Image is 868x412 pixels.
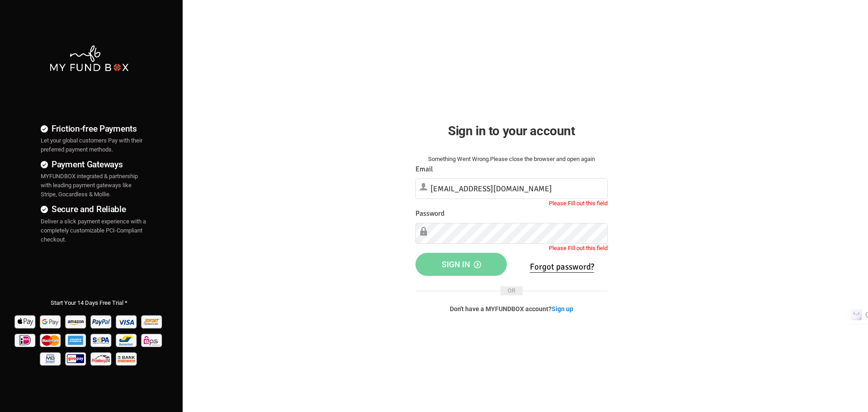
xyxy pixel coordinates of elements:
img: p24 Pay [90,349,113,368]
h4: Friction-free Payments [41,122,146,135]
h4: Payment Gateways [41,158,146,171]
img: mfbwhite.png [49,44,129,72]
p: Don't have a MYFUNDBOX account? [415,304,608,313]
img: Sofort Pay [140,312,164,331]
img: Google Pay [39,312,63,331]
h4: Secure and Reliable [41,203,146,216]
img: banktransfer [115,349,139,368]
h2: Sign in to your account [415,121,608,141]
label: Please Fill out this field [549,199,608,208]
span: Sign in [442,260,481,269]
img: Ideal Pay [14,331,38,349]
span: Deliver a slick payment experience with a completely customizable PCI-Compliant checkout. [41,218,146,243]
span: Let your global customers Pay with their preferred payment methods. [41,137,142,153]
input: Email [415,178,608,199]
div: Something Went Wrong.Please close the browser and open again [415,155,608,164]
img: sepa Pay [90,331,113,349]
img: giropay [64,349,88,368]
img: Mastercard Pay [39,331,63,349]
img: EPS Pay [140,331,164,349]
label: Password [415,208,444,219]
label: Email [415,164,433,175]
img: Bancontact Pay [115,331,139,349]
img: Apple Pay [14,312,38,331]
img: Amazon [64,312,88,331]
span: OR [500,286,523,295]
a: Forgot password? [530,261,594,273]
img: Paypal [90,312,113,331]
span: MYFUNDBOX integrated & partnership with leading payment gateways like Stripe, Gocardless & Mollie. [41,173,138,198]
img: mb Pay [39,349,63,368]
label: Please Fill out this field [549,244,608,253]
img: Visa [115,312,139,331]
button: Sign in [415,253,507,276]
a: Sign up [552,305,573,313]
img: american_express Pay [64,331,88,349]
